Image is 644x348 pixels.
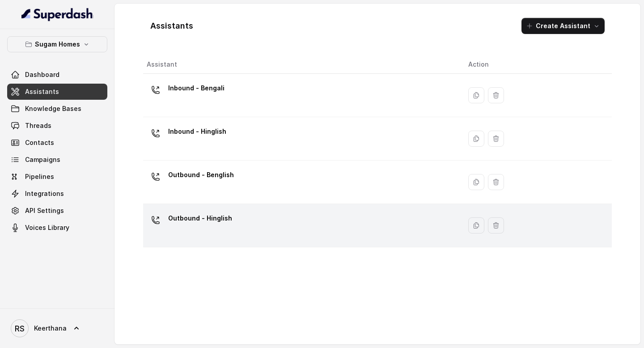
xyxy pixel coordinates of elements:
a: Dashboard [7,67,107,83]
a: Voices Library [7,220,107,236]
a: Keerthana [7,316,107,341]
a: Campaigns [7,152,107,168]
a: Assistants [7,84,107,100]
button: Create Assistant [521,18,605,34]
p: Outbound - Hinglish [168,211,232,225]
a: Integrations [7,186,107,202]
span: Keerthana [34,324,67,333]
th: Assistant [143,55,461,74]
span: Integrations [25,189,64,198]
a: Contacts [7,135,107,151]
span: Threads [25,121,51,130]
h1: Assistants [150,19,193,33]
th: Action [461,55,612,74]
text: RS [15,324,25,333]
a: Knowledge Bases [7,101,107,117]
img: light.svg [21,7,93,21]
p: Outbound - Benglish [168,168,234,182]
span: Voices Library [25,223,69,232]
span: Knowledge Bases [25,104,81,113]
p: Inbound - Hinglish [168,124,226,139]
a: Threads [7,118,107,134]
span: Campaigns [25,155,60,164]
span: Assistants [25,87,59,96]
a: Pipelines [7,169,107,185]
button: Sugam Homes [7,36,107,52]
p: Sugam Homes [35,39,80,50]
span: API Settings [25,206,64,215]
a: API Settings [7,203,107,219]
span: Contacts [25,138,54,147]
span: Dashboard [25,70,59,79]
span: Pipelines [25,172,54,181]
p: Inbound - Bengali [168,81,225,95]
